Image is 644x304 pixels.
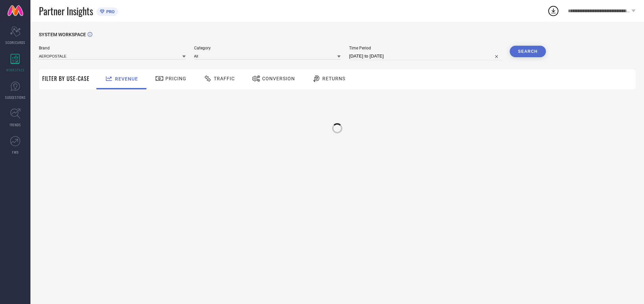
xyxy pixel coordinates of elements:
[510,46,546,57] button: Search
[547,5,559,17] div: Open download list
[9,122,21,127] span: TRENDS
[194,46,341,50] span: Category
[214,76,235,81] span: Traffic
[39,4,93,18] span: Partner Insights
[262,76,295,81] span: Conversion
[349,52,501,60] input: Select time period
[349,46,501,50] span: Time Period
[5,95,26,100] span: SUGGESTIONS
[39,46,186,50] span: Brand
[105,9,115,14] span: PRO
[322,76,345,81] span: Returns
[5,40,25,45] span: SCORECARDS
[165,76,186,81] span: Pricing
[115,76,138,82] span: Revenue
[39,32,86,37] span: SYSTEM WORKSPACE
[42,74,90,83] span: Filter By Use-Case
[6,67,25,72] span: WORKSPACE
[12,150,19,155] span: FWD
